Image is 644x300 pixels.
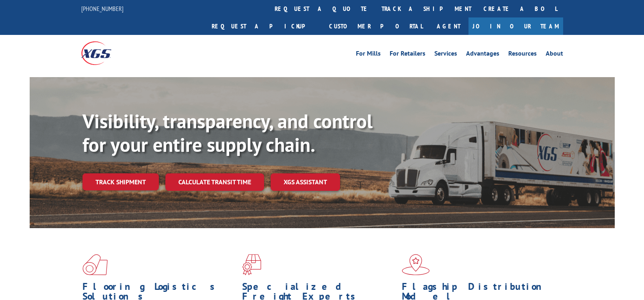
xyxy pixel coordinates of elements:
[434,50,457,59] a: Services
[82,173,159,190] a: Track shipment
[165,173,264,191] a: Calculate transit time
[466,50,499,59] a: Advantages
[356,50,381,59] a: For Mills
[508,50,537,59] a: Resources
[271,173,340,191] a: XGS ASSISTANT
[429,17,468,35] a: Agent
[81,4,124,13] a: [PHONE_NUMBER]
[242,254,261,275] img: xgs-icon-focused-on-flooring-red
[468,17,563,35] a: Join Our Team
[390,50,425,59] a: For Retailers
[546,50,563,59] a: About
[402,254,430,275] img: xgs-icon-flagship-distribution-model-red
[206,17,323,35] a: Request a pickup
[323,17,429,35] a: Customer Portal
[82,108,373,157] b: Visibility, transparency, and control for your entire supply chain.
[82,254,108,275] img: xgs-icon-total-supply-chain-intelligence-red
